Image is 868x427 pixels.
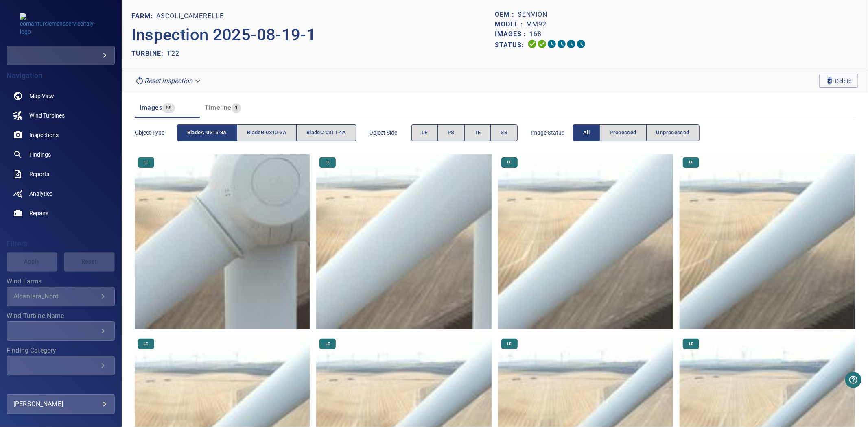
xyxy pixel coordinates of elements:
p: T22 [167,49,179,59]
div: objectSide [411,124,518,141]
span: Image Status [531,129,573,137]
p: MM92 [526,20,547,29]
span: All [583,128,590,137]
button: PS [437,124,465,141]
h4: Navigation [7,72,115,80]
a: windturbines noActive [7,106,115,125]
span: LE [422,128,428,137]
label: Wind Turbine Name [7,313,115,319]
h4: Filters [7,240,115,248]
button: bladeA-0315-3A [177,124,237,141]
a: inspections noActive [7,125,115,145]
span: Timeline [205,104,232,111]
button: Delete [819,74,858,88]
span: TE [474,128,481,137]
p: Status: [495,39,527,51]
span: Processed [610,128,636,137]
em: Reset inspection [144,77,192,85]
span: bladeA-0315-3A [187,128,227,137]
span: LE [139,341,153,347]
span: Reports [29,170,49,178]
span: Wind Turbines [29,111,65,120]
span: Unprocessed [656,128,689,137]
p: FARM: [131,11,156,21]
span: bladeC-0311-4A [306,128,346,137]
div: imageStatus [573,124,700,141]
span: LE [321,159,335,165]
div: Reset inspection [131,74,206,88]
span: Object Side [369,129,411,137]
span: SS [501,128,507,137]
button: LE [411,124,438,141]
a: findings noActive [7,145,115,164]
span: LE [321,341,335,347]
span: LE [502,341,516,347]
p: Ascoli_Camerelle [156,11,224,21]
p: Inspection 2025-08-19-1 [131,23,495,47]
svg: Matching 0% [566,39,576,49]
span: Map View [29,92,54,100]
img: comantursiemensserviceitaly-logo [20,13,101,36]
div: Finding Category [7,356,115,375]
span: Inspections [29,131,59,139]
button: Unprocessed [646,124,700,141]
svg: ML Processing 0% [557,39,566,49]
p: TURBINE: [131,49,167,59]
label: Wind Farms [7,278,115,285]
button: bladeB-0310-3A [237,124,297,141]
svg: Selecting 0% [547,39,557,49]
a: reports noActive [7,164,115,184]
div: [PERSON_NAME] [13,398,108,411]
svg: Classification 0% [576,39,586,49]
span: 56 [162,103,175,113]
span: Delete [826,76,852,85]
div: Alcantara_Nord [13,292,98,300]
p: Senvion [518,10,547,20]
div: comantursiemensserviceitaly [7,46,115,65]
p: OEM : [495,10,518,20]
label: Finding Category [7,347,115,354]
a: repairs noActive [7,203,115,223]
div: Wind Farms [7,287,115,306]
span: PS [448,128,455,137]
span: Repairs [29,209,48,217]
span: LE [684,159,698,165]
span: 1 [232,103,241,113]
button: All [573,124,600,141]
div: objectType [177,124,356,141]
button: Processed [599,124,646,141]
span: LE [502,159,516,165]
a: map noActive [7,86,115,106]
p: 168 [529,29,542,39]
a: analytics noActive [7,184,115,203]
button: SS [490,124,518,141]
span: Images [140,104,162,111]
button: bladeC-0311-4A [296,124,356,141]
div: Wind Turbine Name [7,321,115,341]
button: TE [464,124,491,141]
span: Analytics [29,190,52,198]
p: Images : [495,29,529,39]
span: Object type [135,129,177,137]
span: Findings [29,150,51,159]
span: LE [684,341,698,347]
svg: Uploading 100% [527,39,537,49]
p: Model : [495,20,526,29]
span: bladeB-0310-3A [247,128,286,137]
span: LE [139,159,153,165]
